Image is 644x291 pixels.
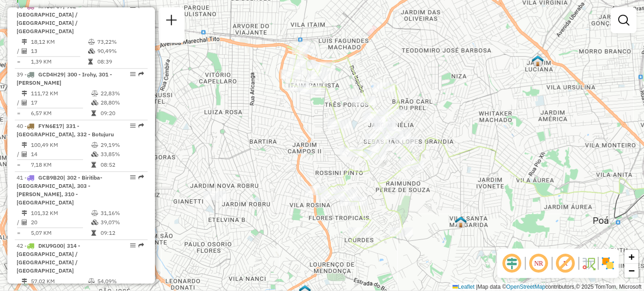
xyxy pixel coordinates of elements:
[30,228,91,238] td: 5,07 KM
[100,109,144,118] td: 09:20
[130,123,136,128] em: Opções
[22,39,27,45] i: Distância Total
[30,140,91,150] td: 100,49 KM
[38,242,63,249] span: DKU9G00
[17,122,114,138] span: 40 -
[22,279,27,284] i: Distância Total
[88,48,95,54] i: % de utilização da cubagem
[555,252,577,274] span: Exibir rótulo
[17,71,112,86] span: | 300 - Irohy, 301 - [PERSON_NAME]
[100,209,144,218] td: 31,16%
[17,242,80,274] span: 42 -
[130,243,136,248] em: Opções
[100,160,144,169] td: 08:52
[130,71,136,77] em: Opções
[17,109,21,118] td: =
[532,55,544,67] img: 631 UDC Light WCL Cidade Kemel
[97,277,143,286] td: 54,09%
[97,47,143,56] td: 90,49%
[17,98,21,107] td: /
[476,284,477,290] span: |
[629,265,635,276] span: −
[138,123,144,128] em: Rota exportada
[30,150,91,159] td: 14
[138,243,144,248] em: Rota exportada
[30,218,91,227] td: 20
[17,150,21,159] td: /
[17,242,80,274] span: | 314 - [GEOGRAPHIC_DATA] / [GEOGRAPHIC_DATA] / [GEOGRAPHIC_DATA]
[17,228,21,238] td: =
[38,71,64,78] span: GCD4H29
[22,220,27,225] i: Total de Atividades
[601,256,615,271] img: Exibir/Ocultar setores
[30,57,88,66] td: 1,39 KM
[625,264,638,278] a: Zoom out
[22,100,27,105] i: Total de Atividades
[100,150,144,159] td: 33,85%
[30,47,88,56] td: 13
[30,160,91,169] td: 7,18 KM
[91,210,98,216] i: % de utilização do peso
[30,89,91,98] td: 111,72 KM
[91,230,96,236] i: Tempo total em rota
[614,11,633,29] a: Exibir filtros
[88,59,93,64] i: Tempo total em rota
[17,71,112,86] span: 39 -
[22,210,27,216] i: Distância Total
[97,57,143,66] td: 08:39
[507,284,546,290] a: OpenStreetMap
[91,162,96,168] i: Tempo total em rota
[162,11,181,32] a: Nova sessão e pesquisa
[30,209,91,218] td: 101,32 KM
[455,216,467,228] img: 607 UDC Full Ferraz de Vasconcelos
[22,48,27,54] i: Total de Atividades
[100,218,144,227] td: 39,07%
[38,3,63,10] span: RHU8F67
[501,252,523,274] span: Ocultar deslocamento
[88,39,95,45] i: % de utilização do peso
[450,283,644,291] div: Map data © contributors,© 2025 TomTom, Microsoft
[38,174,63,181] span: GCB9B20
[528,252,550,274] span: Ocultar NR
[203,191,227,200] div: Atividade não roteirizada - SM ESTRELA DO VALE L
[625,250,638,264] a: Zoom in
[91,142,98,148] i: % de utilização do peso
[138,175,144,180] em: Rota exportada
[17,160,21,169] td: =
[581,256,596,271] img: Fluxo de ruas
[22,151,27,157] i: Total de Atividades
[22,91,27,96] i: Distância Total
[30,109,91,118] td: 6,57 KM
[17,174,102,206] span: | 302 - Biritiba-[GEOGRAPHIC_DATA], 303 - [PERSON_NAME], 310 - [GEOGRAPHIC_DATA]
[130,175,136,180] em: Opções
[453,284,475,290] a: Leaflet
[30,98,91,107] td: 17
[91,151,98,157] i: % de utilização da cubagem
[17,3,80,35] span: | 902 - [GEOGRAPHIC_DATA] / [GEOGRAPHIC_DATA] / [GEOGRAPHIC_DATA]
[91,220,98,225] i: % de utilização da cubagem
[88,279,95,284] i: % de utilização do peso
[100,140,144,150] td: 29,19%
[38,122,62,129] span: FYN6E17
[100,228,144,238] td: 09:12
[629,251,635,262] span: +
[17,174,102,206] span: 41 -
[100,98,144,107] td: 28,80%
[17,122,114,138] span: | 331 - [GEOGRAPHIC_DATA], 332 - Botujuru
[30,277,88,286] td: 57,02 KM
[138,71,144,77] em: Rota exportada
[91,91,98,96] i: % de utilização do peso
[91,111,96,116] i: Tempo total em rota
[17,218,21,227] td: /
[17,57,21,66] td: =
[91,100,98,105] i: % de utilização da cubagem
[17,47,21,56] td: /
[100,89,144,98] td: 22,83%
[30,37,88,47] td: 18,12 KM
[22,142,27,148] i: Distância Total
[97,37,143,47] td: 73,22%
[17,3,80,35] span: 38 -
